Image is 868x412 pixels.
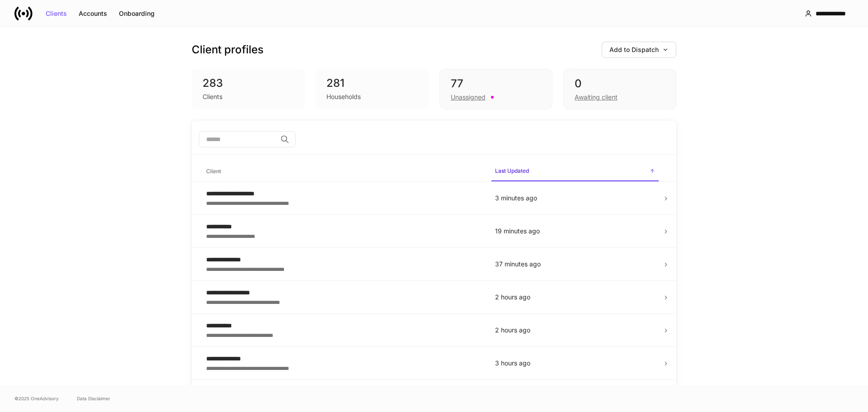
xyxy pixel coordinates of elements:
div: Clients [46,10,67,17]
p: 19 minutes ago [495,227,655,236]
p: 37 minutes ago [495,260,655,269]
button: Onboarding [113,6,160,21]
button: Accounts [73,6,113,21]
div: 77 [451,76,541,91]
h6: Last Updated [495,166,529,175]
div: Clients [203,92,222,101]
div: Onboarding [119,10,155,17]
div: Unassigned [451,93,486,102]
span: Last Updated [491,162,659,181]
div: 0Awaiting client [563,69,676,109]
button: Clients [40,6,73,21]
a: Data Disclaimer [77,395,110,402]
div: 0 [575,76,665,91]
div: Households [326,92,361,101]
p: 3 minutes ago [495,194,655,203]
span: © 2025 OneAdvisory [14,395,59,402]
button: Add to Dispatch [602,42,676,58]
div: Add to Dispatch [609,47,669,53]
span: Client [203,162,484,181]
div: 281 [326,76,418,90]
p: 2 hours ago [495,293,655,302]
div: 283 [203,76,294,90]
div: Awaiting client [575,93,618,102]
p: 3 hours ago [495,359,655,368]
h3: Client profiles [192,43,264,57]
p: 2 hours ago [495,326,655,335]
div: Accounts [79,10,107,17]
div: 77Unassigned [439,69,552,109]
h6: Client [206,167,221,175]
